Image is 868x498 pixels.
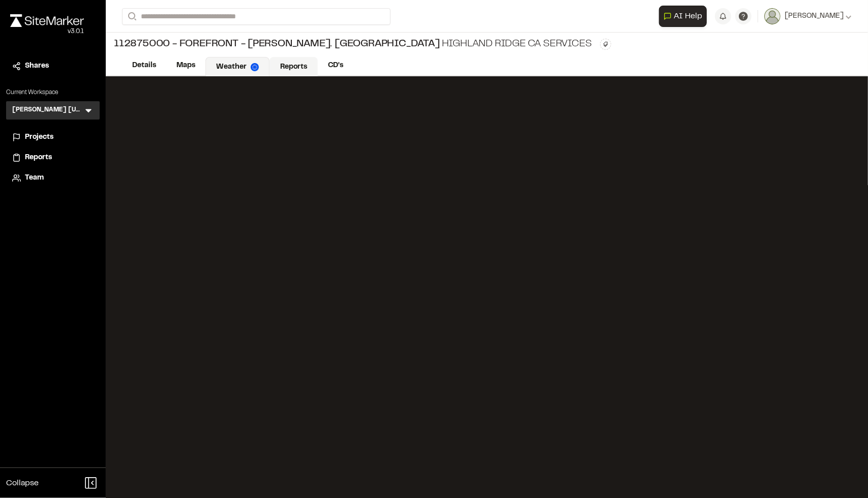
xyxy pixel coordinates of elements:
button: Edit Tags [600,39,611,50]
img: rebrand.png [10,14,84,27]
button: Open AI Assistant [659,6,707,27]
span: Projects [25,132,53,143]
h3: [PERSON_NAME] [US_STATE] [12,105,83,115]
a: Team [12,172,94,184]
div: Highland Ridge CA Services [114,37,592,52]
button: Search [122,8,140,25]
img: precipai.png [251,63,259,71]
span: Shares [25,61,49,72]
a: Maps [166,56,205,75]
a: Reports [270,57,318,76]
a: Details [122,56,166,75]
a: Weather [205,57,270,76]
div: Open AI Assistant [659,6,711,27]
span: [PERSON_NAME] [785,11,844,22]
p: Current Workspace [6,88,100,97]
img: User [764,8,781,24]
a: CD's [318,56,353,75]
div: Oh geez...please don't... [10,27,84,36]
a: Projects [12,132,94,143]
span: Team [25,172,44,184]
span: 112875000 - ForeFront - [PERSON_NAME]. [GEOGRAPHIC_DATA] [114,37,440,52]
span: AI Help [674,10,702,22]
span: Reports [25,152,52,163]
a: Shares [12,61,94,72]
a: Reports [12,152,94,163]
span: Collapse [6,477,39,489]
button: [PERSON_NAME] [764,8,852,24]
